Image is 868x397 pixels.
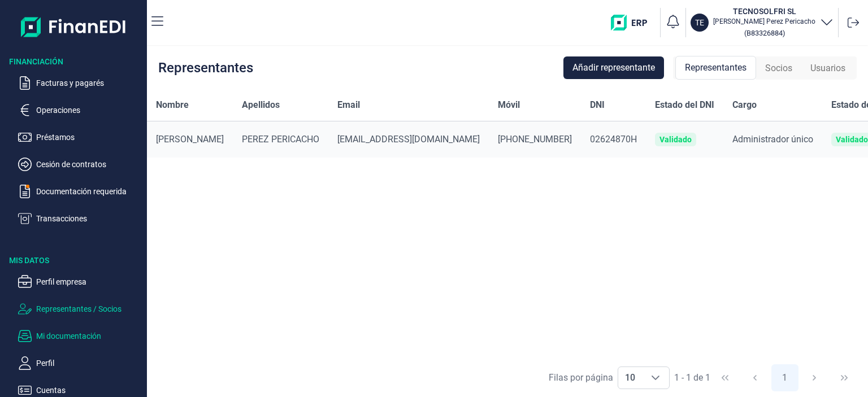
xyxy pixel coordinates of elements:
[18,158,142,171] button: Cesión de contratos
[744,29,785,37] small: Copiar cif
[156,134,224,145] span: [PERSON_NAME]
[36,185,142,198] p: Documentación requerida
[36,302,142,316] p: Representantes / Socios
[732,98,757,112] span: Cargo
[674,373,710,382] span: 1 - 1 de 1
[711,364,739,391] button: First Page
[21,9,127,45] img: Logo de aplicación
[590,98,605,112] span: DNI
[36,383,142,397] p: Cuentas
[771,364,798,391] button: Page 1
[836,135,868,144] div: Validado
[36,130,142,144] p: Préstamos
[691,6,834,40] button: TETECNOSOLFRI SL[PERSON_NAME] Perez Pericacho(B83326884)
[590,134,637,145] span: 02624870H
[713,17,815,26] p: [PERSON_NAME] Perez Pericacho
[18,130,142,144] button: Préstamos
[337,98,360,112] span: Email
[618,367,642,389] span: 10
[18,356,142,370] button: Perfil
[242,98,280,112] span: Apellidos
[36,329,142,343] p: Mi documentación
[158,61,253,75] div: Representantes
[756,57,801,80] div: Socios
[36,275,142,289] p: Perfil empresa
[36,212,142,225] p: Transacciones
[732,134,813,145] span: Administrador único
[831,364,858,391] button: Last Page
[713,6,815,17] h3: TECNOSOLFRI SL
[549,371,613,385] div: Filas por página
[572,61,655,75] span: Añadir representante
[801,57,854,80] div: Usuarios
[18,275,142,289] button: Perfil empresa
[18,212,142,225] button: Transacciones
[695,17,704,28] p: TE
[242,134,319,145] span: PEREZ PERICACHO
[642,367,669,389] div: Choose
[36,103,142,117] p: Operaciones
[810,62,845,75] span: Usuarios
[498,98,520,112] span: Móvil
[655,98,714,112] span: Estado del DNI
[659,135,692,144] div: Validado
[18,329,142,343] button: Mi documentación
[156,98,189,112] span: Nombre
[36,76,142,90] p: Facturas y pagarés
[18,76,142,90] button: Facturas y pagarés
[18,302,142,316] button: Representantes / Socios
[36,158,142,171] p: Cesión de contratos
[563,56,664,79] button: Añadir representante
[18,383,142,397] button: Cuentas
[675,56,756,80] div: Representantes
[18,185,142,198] button: Documentación requerida
[741,364,769,391] button: Previous Page
[337,134,480,145] span: [EMAIL_ADDRESS][DOMAIN_NAME]
[611,15,656,30] img: erp
[765,62,792,75] span: Socios
[801,364,828,391] button: Next Page
[36,356,142,370] p: Perfil
[498,134,572,145] span: [PHONE_NUMBER]
[18,103,142,117] button: Operaciones
[685,61,747,75] span: Representantes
